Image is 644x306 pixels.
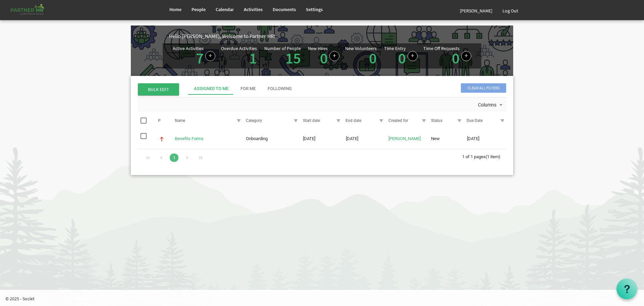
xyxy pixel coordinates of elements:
div: Hello [PERSON_NAME], Welcome to Partner HR! [169,32,513,40]
a: Log Out [497,1,523,20]
div: Number of active Activities in Partner HR [173,46,215,66]
td: 8/29/2025 column header End date [343,131,385,147]
td: is template cell column header P [152,131,171,147]
a: Goto Page 1 [170,154,178,162]
div: New Hires [308,46,328,51]
span: Name [175,118,185,123]
div: Go to first page [144,152,153,162]
div: Go to last page [196,152,205,162]
a: 0 [369,49,377,68]
span: Settings [306,6,323,12]
a: [PERSON_NAME] [388,136,421,141]
div: Total number of active people in Partner HR [264,46,303,66]
td: Onboarding column header Category [243,131,300,147]
div: New Volunteers [345,46,377,51]
div: 1 of 1 pages (1 item) [462,149,506,163]
a: 7 [196,49,204,68]
div: Number of Time Entries [384,46,418,66]
div: tab-header [188,83,557,95]
div: For Me [240,86,256,92]
button: Columns [477,101,505,110]
span: End date [345,118,361,123]
td: 8/27/2025 column header Start date [300,131,342,147]
span: Calendar [216,6,234,12]
td: Benefits Forms is template cell column header Name [172,131,243,147]
div: Time Entry [384,46,406,51]
a: [PERSON_NAME] [455,1,497,20]
span: BULK EDIT [138,83,179,95]
span: Home [169,6,181,12]
p: © 2025 - Societ [5,295,644,302]
div: Activities assigned to you for which the Due Date is passed [221,46,259,66]
a: Benefits Forms [175,136,204,141]
span: 1 of 1 pages [462,154,486,159]
span: Status [431,118,442,123]
div: Number of active time off requests [423,46,471,66]
div: Volunteer hired in the last 7 days [345,46,378,66]
span: Columns [477,101,497,109]
span: Category [246,118,262,123]
a: Create a new time off request [461,51,471,61]
a: 1 [249,49,257,68]
div: Overdue Activities [221,46,257,51]
td: Fernando Domingo is template cell column header Created for [385,131,428,147]
div: Go to next page [183,152,192,162]
td: 8/29/2025 column header Due Date [464,131,506,147]
a: 0 [398,49,406,68]
span: People [192,6,206,12]
a: 0 [452,49,460,68]
div: Number of People [264,46,301,51]
div: Following [268,86,292,92]
div: Go to previous page [157,152,166,162]
span: (1 item) [486,154,500,159]
a: Create a new Activity [205,51,215,61]
td: checkbox [138,131,152,147]
div: Assigned To Me [194,86,228,92]
span: Clear all filters [461,83,506,93]
div: Active Activities [173,46,204,51]
a: 0 [320,49,328,68]
span: Due Date [467,118,483,123]
span: Start date [303,118,320,123]
a: 15 [285,49,301,68]
a: Log hours [408,51,418,61]
span: P [158,118,161,123]
div: Time Off Requests [423,46,460,51]
td: New column header Status [428,131,464,147]
div: People hired in the last 7 days [308,46,339,66]
img: High Priority [159,136,165,142]
span: Activities [244,6,263,12]
span: Created for [388,118,408,123]
span: Documents [273,6,296,12]
a: Add new person to Partner HR [329,51,339,61]
div: Columns [477,97,505,112]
